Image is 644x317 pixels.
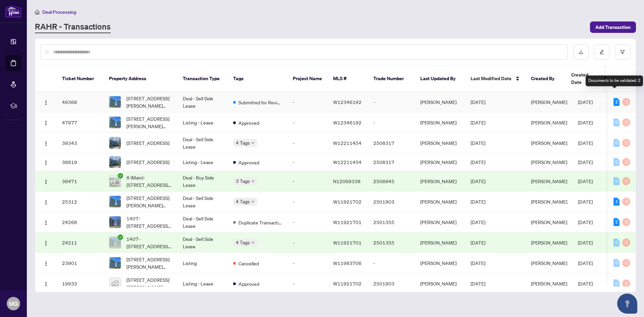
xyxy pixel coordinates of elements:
[613,198,620,206] div: 1
[622,177,630,185] div: 0
[622,158,630,166] div: 0
[109,216,121,228] img: thumbnail-img
[5,5,21,17] img: logo
[126,235,172,250] span: 1407-[STREET_ADDRESS][PERSON_NAME][PERSON_NAME]
[415,273,465,294] td: [PERSON_NAME]
[109,137,121,149] img: thumbnail-img
[333,178,361,184] span: N12069338
[109,96,121,108] img: thumbnail-img
[57,92,104,112] td: 49368
[613,279,620,287] div: 0
[177,273,228,294] td: Listing - Lease
[109,278,121,289] img: thumbnail-img
[41,196,51,207] button: Logo
[126,115,172,130] span: [STREET_ADDRESS][PERSON_NAME][PERSON_NAME]
[586,75,643,86] div: Documents to be validated: 2
[236,177,250,185] span: 3 Tags
[333,159,362,165] span: W12211454
[333,260,362,266] span: W11983706
[415,171,465,192] td: [PERSON_NAME]
[126,194,172,209] span: [STREET_ADDRESS][PERSON_NAME][PERSON_NAME]
[287,66,328,92] th: Project Name
[622,239,630,247] div: 0
[613,158,620,166] div: 0
[287,192,328,212] td: -
[333,240,362,246] span: W11921701
[57,66,104,92] th: Ticket Number
[287,153,328,171] td: -
[578,280,593,286] span: [DATE]
[579,50,583,54] span: download
[415,112,465,133] td: [PERSON_NAME]
[41,176,51,187] button: Logo
[9,299,18,308] span: MG
[43,220,49,225] img: Logo
[109,175,121,187] img: thumbnail-img
[177,66,228,92] th: Transaction Type
[368,112,415,133] td: -
[57,212,104,232] td: 24268
[251,241,255,244] span: down
[41,138,51,148] button: Logo
[526,66,566,92] th: Created By
[41,97,51,107] button: Logo
[43,179,49,184] img: Logo
[287,133,328,153] td: -
[415,192,465,212] td: [PERSON_NAME]
[43,100,49,105] img: Logo
[238,280,259,287] span: Approved
[578,99,593,105] span: [DATE]
[531,219,567,225] span: [PERSON_NAME]
[613,259,620,267] div: 0
[622,98,630,106] div: 0
[236,198,250,205] span: 4 Tags
[415,232,465,253] td: [PERSON_NAME]
[109,237,121,248] img: thumbnail-img
[118,173,123,178] span: check-circle
[236,139,250,147] span: 4 Tags
[471,280,485,286] span: [DATE]
[43,241,49,246] img: Logo
[471,219,485,225] span: [DATE]
[287,273,328,294] td: -
[471,178,485,184] span: [DATE]
[42,9,76,15] span: Deal Processing
[613,177,620,185] div: 0
[368,273,415,294] td: 2501903
[126,276,172,291] span: [STREET_ADDRESS][PERSON_NAME][PERSON_NAME]
[368,171,415,192] td: 2506945
[415,92,465,112] td: [PERSON_NAME]
[578,199,593,205] span: [DATE]
[109,156,121,168] img: thumbnail-img
[578,178,593,184] span: [DATE]
[613,218,620,226] div: 2
[43,200,49,205] img: Logo
[578,140,593,146] span: [DATE]
[177,153,228,171] td: Listing - Lease
[566,66,613,92] th: Created Date
[236,239,250,246] span: 4 Tags
[109,117,121,128] img: thumbnail-img
[126,139,169,147] span: [STREET_ADDRESS]
[43,141,49,146] img: Logo
[177,253,228,273] td: Listing
[118,234,123,240] span: check-circle
[126,215,172,229] span: 1407-[STREET_ADDRESS][PERSON_NAME][PERSON_NAME]
[238,260,259,267] span: Cancelled
[177,171,228,192] td: Deal - Buy Side Lease
[287,253,328,273] td: -
[238,159,259,166] span: Approved
[57,171,104,192] td: 36471
[622,218,630,226] div: 0
[43,160,49,165] img: Logo
[287,92,328,112] td: -
[238,119,259,126] span: Approved
[368,66,415,92] th: Trade Number
[531,178,567,184] span: [PERSON_NAME]
[622,259,630,267] div: 0
[228,66,287,92] th: Tags
[531,240,567,246] span: [PERSON_NAME]
[368,192,415,212] td: 2501903
[333,280,362,286] span: W11921702
[43,120,49,126] img: Logo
